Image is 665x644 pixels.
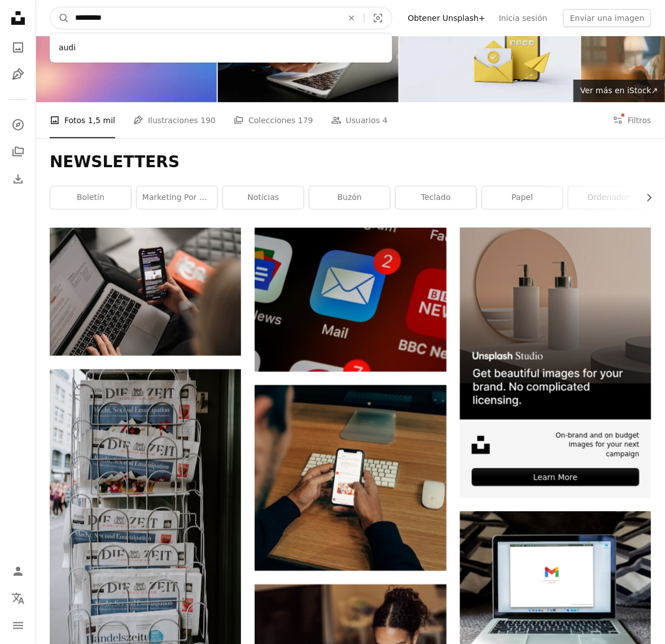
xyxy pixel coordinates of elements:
[50,38,392,58] div: audi
[50,152,651,172] h1: NEWSLETTERS
[7,168,29,190] a: Historial de descargas
[7,615,29,637] button: Menú
[50,508,241,518] a: estante de papel para periódicos
[255,228,446,371] img: juego de adivinanzas con logotipo azul y blanco
[50,7,392,29] form: Encuentra imágenes en todo el sitio
[255,294,446,304] a: juego de adivinanzas con logotipo azul y blanco
[574,80,665,102] a: Ver más en iStock↗
[234,102,313,138] a: Colecciones 179
[223,186,304,209] a: noticias
[309,186,390,209] a: buzón
[50,228,241,356] img: Persona sosteniendo iPhone 4 negro
[396,186,476,209] a: teclado
[7,588,29,610] button: Idioma
[553,431,640,459] span: On-brand and on budget images for your next campaign
[137,186,217,209] a: Marketing por correo electrónico
[472,436,490,454] img: file-1631678316303-ed18b8b5cb9cimage
[482,186,563,209] a: papel
[613,102,651,138] button: Filtros
[7,7,29,32] a: Inicio — Unsplash
[460,228,651,498] a: On-brand and on budget images for your next campaignLearn More
[331,102,388,138] a: Usuarios 4
[460,228,651,419] img: file-1715714113747-b8b0561c490eimage
[472,468,640,486] div: Learn More
[133,102,216,138] a: Ilustraciones 190
[200,114,216,127] span: 190
[298,114,313,127] span: 179
[7,560,29,583] a: Iniciar sesión / Registrarse
[365,7,392,29] button: Búsqueda visual
[580,86,658,95] span: Ver más en iStock ↗
[7,63,29,86] a: Ilustraciones
[639,186,651,209] button: desplazar lista a la derecha
[7,114,29,136] a: Explorar
[339,7,364,29] button: Borrar
[563,9,651,27] button: Enviar una imagen
[401,9,492,27] a: Obtener Unsplash+
[460,584,651,594] a: macbook pro on black textile
[7,36,29,59] a: Fotos
[492,9,554,27] a: Inicia sesión
[255,473,446,483] a: hombre sosteniendo el teléfono mientras se apoya en la mesa
[568,186,649,209] a: ordenador
[50,286,241,297] a: Persona sosteniendo iPhone 4 negro
[50,7,69,29] button: Buscar en Unsplash
[255,385,446,571] img: hombre sosteniendo el teléfono mientras se apoya en la mesa
[383,114,388,127] span: 4
[7,141,29,163] a: Colecciones
[50,186,131,209] a: boletín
